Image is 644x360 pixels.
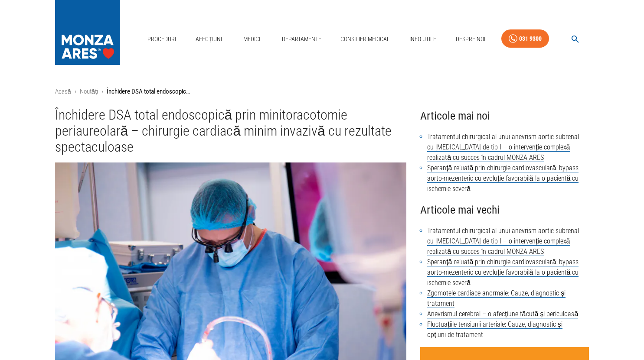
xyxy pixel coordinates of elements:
[101,87,103,97] li: ›
[427,164,579,193] a: Speranță reluată prin chirurgie cardiovasculară: bypass aorto-mezenteric cu evoluție favorabilă l...
[55,88,71,95] a: Acasă
[192,30,226,48] a: Afecțiuni
[55,87,589,97] nav: breadcrumb
[427,289,566,308] a: Zgomotele cardiace anormale: Cauze, diagnostic și tratament
[519,33,542,44] div: 031 9300
[452,30,489,48] a: Despre Noi
[107,87,193,97] p: Închidere DSA total endoscopică prin minitoracotomie periaureolară – chirurgie cardiacă minim inv...
[420,107,589,125] h4: Articole mai noi
[238,30,266,48] a: Medici
[55,107,407,156] h1: Închidere DSA total endoscopică prin minitoracotomie periaureolară – chirurgie cardiacă minim inv...
[420,201,589,219] h4: Articole mai vechi
[75,87,76,97] li: ›
[501,29,549,48] a: 031 9300
[427,310,578,318] a: Anevrismul cerebral – o afecțiune tăcută și periculoasă
[144,30,180,48] a: Proceduri
[406,30,440,48] a: Info Utile
[427,258,579,287] a: Speranță reluată prin chirurgie cardiovasculară: bypass aorto-mezenteric cu evoluție favorabilă l...
[427,227,579,256] a: Tratamentul chirurgical al unui anevrism aortic subrenal cu [MEDICAL_DATA] de tip I – o intervenț...
[427,320,562,339] a: Fluctuațiile tensiunii arteriale: Cauze, diagnostic și opțiuni de tratament
[427,133,579,162] a: Tratamentul chirurgical al unui anevrism aortic subrenal cu [MEDICAL_DATA] de tip I – o intervenț...
[278,30,325,48] a: Departamente
[80,88,98,95] a: Noutăți
[337,30,393,48] a: Consilier Medical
